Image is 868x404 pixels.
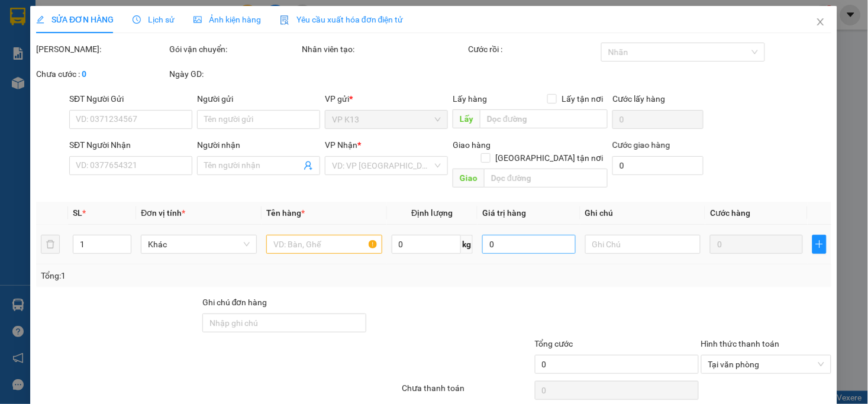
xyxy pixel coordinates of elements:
img: icon [280,15,289,25]
div: [PERSON_NAME]: [36,43,167,56]
span: Cước hàng [711,208,751,218]
strong: ĐỒNG PHƯỚC [93,7,162,17]
div: Người gửi [198,92,321,105]
div: Cước rồi : [469,43,599,56]
span: VPK131310250004 [59,75,128,84]
input: Ghi chú đơn hàng [202,313,366,332]
span: In ngày: [4,86,72,93]
div: Người nhận [198,138,321,151]
span: Giao [453,169,485,188]
label: Hình thức thanh toán [701,339,780,348]
input: Dọc đường [480,109,608,128]
span: plus [814,240,827,249]
label: Ghi chú đơn hàng [202,298,267,307]
span: Đơn vị tính [141,208,186,218]
label: Cước giao hàng [613,140,671,150]
span: [PERSON_NAME]: [4,76,128,83]
span: Hotline: 19001152 [93,53,145,60]
span: Yêu cầu xuất hóa đơn điện tử [280,15,404,24]
span: 14:08:22 [DATE] [26,86,72,93]
div: SĐT Người Gửi [70,92,193,105]
span: Tại văn phòng [708,355,825,373]
span: 01 Võ Văn Truyện, KP.1, Phường 2 [93,35,163,50]
span: Tổng cước [535,339,573,348]
span: Lấy [453,109,480,128]
span: [GEOGRAPHIC_DATA] tận nơi [491,151,608,164]
div: Chưa thanh toán [401,382,534,402]
span: SỬA ĐƠN HÀNG [36,15,114,24]
span: Lịch sử [133,15,175,24]
label: Cước lấy hàng [613,94,666,104]
input: Cước lấy hàng [613,110,704,129]
input: 0 [711,235,804,254]
span: Bến xe [GEOGRAPHIC_DATA] [93,19,159,34]
button: plus [813,235,827,254]
input: VD: Bàn, Ghế [266,235,382,254]
span: Tên hàng [266,208,305,218]
span: user-add [304,161,314,170]
span: picture [193,15,202,24]
span: VP K13 [333,111,441,128]
div: Chưa cước : [36,67,167,80]
span: Định lượng [412,208,453,218]
div: Gói vận chuyển: [169,43,300,56]
span: Giá trị hàng [483,208,527,218]
span: clock-circle [133,15,141,24]
span: ----------------------------------------- [32,64,145,73]
th: Ghi chú [580,202,706,225]
span: kg [462,235,473,254]
span: close [817,17,826,27]
input: Dọc đường [485,169,608,188]
button: delete [41,235,60,254]
div: Ngày GD: [169,67,300,80]
span: Ảnh kiện hàng [193,15,261,24]
div: Tổng: 1 [41,269,335,282]
div: VP gửi [325,92,448,105]
img: logo [4,7,57,59]
span: Lấy hàng [453,94,488,104]
span: Lấy tận nơi [557,92,608,105]
span: edit [36,15,44,24]
div: SĐT Người Nhận [70,138,193,151]
button: Close [805,6,838,39]
span: Giao hàng [453,140,491,150]
input: Ghi Chú [585,235,701,254]
span: SL [73,208,82,218]
input: Cước giao hàng [613,156,704,175]
span: Khác [149,235,250,253]
span: VP Nhận [325,140,358,150]
div: Nhân viên tạo: [302,43,466,56]
b: 0 [82,69,86,79]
